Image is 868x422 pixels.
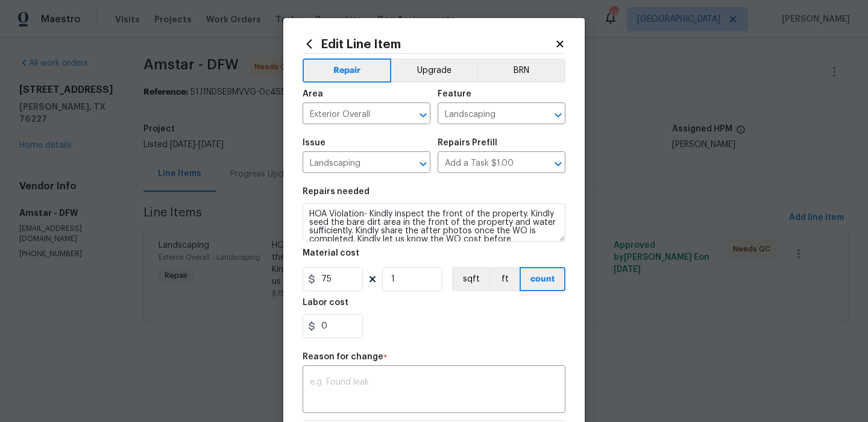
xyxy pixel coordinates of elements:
[489,267,520,291] button: ft
[303,249,359,257] h5: Material cost
[415,107,432,124] button: Open
[303,58,391,83] button: Repair
[303,353,383,361] h5: Reason for change
[391,58,477,83] button: Upgrade
[520,267,565,291] button: count
[303,203,565,242] textarea: HOA Violation- Kindly inspect the front of the property. Kindly seed the bare dirt area in the fr...
[452,267,489,291] button: sqft
[303,187,370,196] h5: Repairs needed
[303,37,555,51] h2: Edit Line Item
[303,90,323,98] h5: Area
[303,139,325,147] h5: Issue
[477,58,565,83] button: BRN
[550,156,567,172] button: Open
[438,139,497,147] h5: Repairs Prefill
[415,156,432,172] button: Open
[303,298,348,307] h5: Labor cost
[550,107,567,124] button: Open
[438,90,471,98] h5: Feature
